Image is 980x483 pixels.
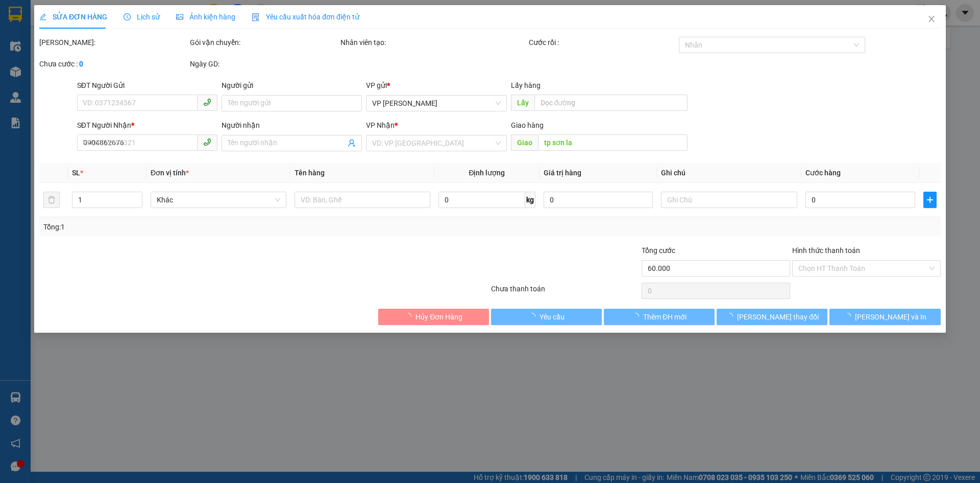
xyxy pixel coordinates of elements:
img: icon [252,13,260,21]
span: Lấy hàng [511,81,541,89]
span: [PERSON_NAME] thay đổi [737,311,819,323]
span: VP Nhận [366,121,395,129]
span: SL [72,169,80,177]
input: Dọc đường [534,95,688,111]
div: Gói vận chuyển: [190,37,338,48]
span: Cước hàng [805,169,841,177]
button: [PERSON_NAME] thay đổi [717,309,827,325]
span: Yêu cầu [540,311,565,323]
span: close [927,15,936,23]
span: VP MỘC CHÂU [373,96,501,111]
th: Ghi chú [657,163,801,183]
input: VD: Bàn, Ghế [295,192,430,208]
b: 0 [79,60,83,68]
button: Hủy Đơn Hàng [378,309,489,325]
div: Chưa thanh toán [490,283,641,301]
div: Tổng: 1 [43,221,378,233]
span: clock-circle [124,13,131,20]
span: loading [632,313,643,320]
span: Lịch sử [124,13,160,21]
button: plus [923,192,937,208]
div: VP gửi [366,80,507,91]
span: Giao hàng [511,121,544,129]
button: [PERSON_NAME] và In [830,309,941,325]
span: Hủy Đơn Hàng [415,311,462,323]
span: phone [203,98,211,106]
span: Ảnh kiện hàng [176,13,235,21]
span: edit [39,13,46,20]
div: [PERSON_NAME]: [39,37,188,48]
span: Tổng cước [642,246,675,255]
div: Người nhận [222,120,362,131]
span: loading [528,313,540,320]
span: user-add [348,139,356,147]
span: Lấy [511,95,534,111]
div: Nhân viên tạo: [340,37,527,48]
label: Hình thức thanh toán [792,246,860,255]
button: Thêm ĐH mới [604,309,715,325]
div: Cước rồi : [529,37,677,48]
span: Thêm ĐH mới [643,311,687,323]
span: SỬA ĐƠN HÀNG [39,13,107,21]
span: Khác [157,192,280,208]
span: Giao [511,134,538,151]
div: Người gửi [222,80,362,91]
span: kg [525,192,535,208]
div: SĐT Người Gửi [77,80,217,91]
div: Chưa cước : [39,58,188,70]
span: Giá trị hàng [544,169,581,177]
span: picture [176,13,183,20]
span: loading [404,313,415,320]
span: plus [924,196,936,204]
span: loading [726,313,737,320]
span: Đơn vị tính [151,169,189,177]
input: Dọc đường [538,134,688,151]
div: Ngày GD: [190,58,338,70]
span: Định lượng [469,169,505,177]
span: phone [203,138,211,146]
span: Tên hàng [295,169,325,177]
button: delete [43,192,60,208]
span: loading [844,313,855,320]
span: [PERSON_NAME] và In [855,311,926,323]
button: Close [917,5,946,34]
input: Ghi Chú [661,192,797,208]
span: Yêu cầu xuất hóa đơn điện tử [252,13,359,21]
div: SĐT Người Nhận [77,120,217,131]
button: Yêu cầu [491,309,602,325]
